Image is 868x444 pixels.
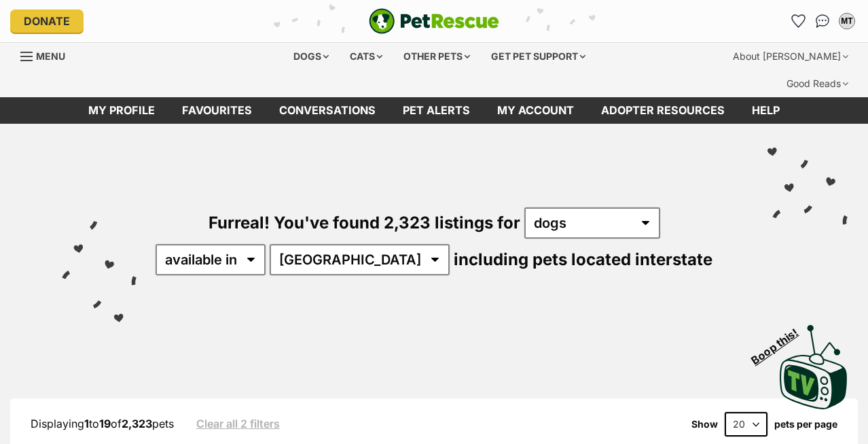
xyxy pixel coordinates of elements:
img: PetRescue TV logo [780,325,848,409]
a: Donate [10,10,84,33]
a: Clear all 2 filters [196,417,280,430]
span: Displaying to of pets [31,417,174,430]
label: pets per page [774,419,837,430]
a: My account [484,97,587,124]
a: Boop this! [780,313,848,412]
a: PetRescue [369,8,499,34]
strong: 2,323 [122,417,152,430]
a: My profile [75,97,168,124]
button: My account [836,10,858,32]
div: Cats [340,43,392,70]
div: Good Reads [777,70,858,97]
img: logo-e224e6f780fb5917bec1dbf3a21bbac754714ae5b6737aabdf751b685950b380.svg [369,8,499,34]
span: Furreal! You've found 2,323 listings for [209,213,520,233]
strong: 1 [84,417,89,430]
span: including pets located interstate [454,250,712,269]
a: Favourites [168,97,266,124]
a: Conversations [812,10,833,32]
a: Adopter resources [587,97,738,124]
a: Help [738,97,793,124]
img: chat-41dd97257d64d25036548639549fe6c8038ab92f7586957e7f3b1b290dea8141.svg [816,14,830,28]
span: Boop this! [749,318,812,366]
div: Dogs [284,43,338,70]
ul: Account quick links [787,10,858,32]
strong: 19 [99,417,111,430]
span: Show [691,419,718,430]
div: Get pet support [482,43,595,70]
div: MT [840,14,854,28]
a: conversations [266,97,389,124]
a: Pet alerts [389,97,484,124]
div: About [PERSON_NAME] [723,43,858,70]
a: Menu [20,43,75,67]
div: Other pets [394,43,480,70]
a: Favourites [787,10,809,32]
span: Menu [36,50,65,62]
